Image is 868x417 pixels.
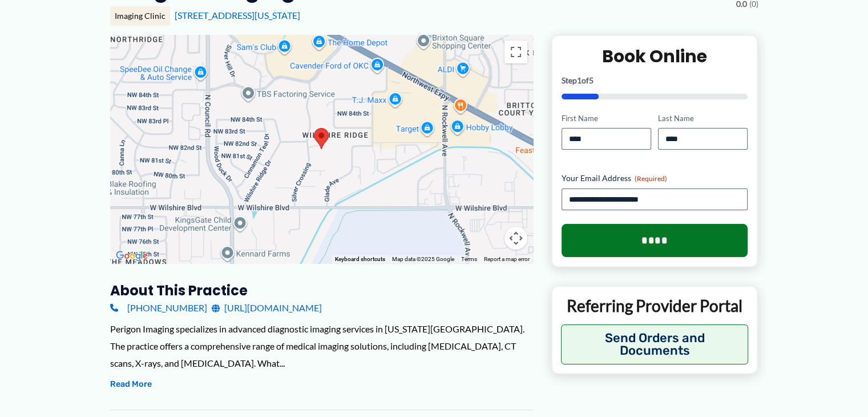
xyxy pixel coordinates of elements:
[658,113,748,124] label: Last Name
[562,77,748,85] p: Step of
[175,10,300,21] a: [STREET_ADDRESS][US_STATE]
[110,282,533,299] h3: About this practice
[589,75,594,85] span: 5
[335,255,385,263] button: Keyboard shortcuts
[504,227,527,250] button: Map camera controls
[110,378,152,391] button: Read More
[110,299,207,316] a: [PHONE_NUMBER]
[484,256,530,262] a: Report a map error
[562,45,748,67] h2: Book Online
[561,324,749,364] button: Send Orders and Documents
[461,256,477,262] a: Terms (opens in new tab)
[577,75,582,85] span: 1
[635,174,667,183] span: (Required)
[561,295,749,316] p: Referring Provider Portal
[113,248,151,263] a: Open this area in Google Maps (opens a new window)
[392,256,454,262] span: Map data ©2025 Google
[562,113,651,124] label: First Name
[212,299,322,316] a: [URL][DOMAIN_NAME]
[110,320,533,371] div: Perigon Imaging specializes in advanced diagnostic imaging services in [US_STATE][GEOGRAPHIC_DATA...
[504,41,527,63] button: Toggle fullscreen view
[562,173,748,184] label: Your Email Address
[113,248,151,263] img: Google
[110,6,170,26] div: Imaging Clinic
